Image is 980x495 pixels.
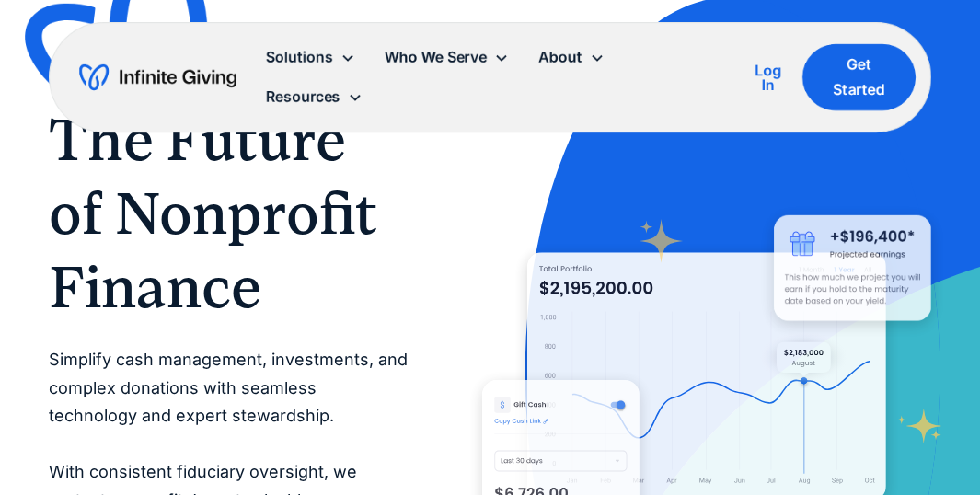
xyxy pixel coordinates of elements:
a: Get Started [802,44,915,110]
div: About [524,38,619,77]
div: Who We Serve [385,45,487,70]
div: Resources [266,85,340,109]
h1: The Future of Nonprofit Finance [49,103,408,324]
div: About [538,45,582,70]
img: fundraising star [897,409,942,443]
div: Resources [251,77,377,117]
div: Solutions [266,45,333,70]
a: Log In [748,59,788,96]
div: Solutions [251,38,370,77]
div: Who We Serve [370,38,524,77]
div: Log In [748,63,788,92]
a: home [79,63,236,92]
